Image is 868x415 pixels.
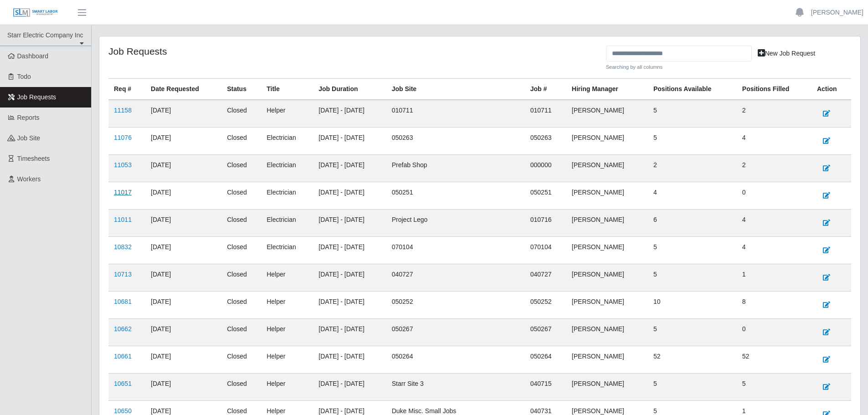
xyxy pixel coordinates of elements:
td: Electrician [261,127,313,154]
td: 050263 [386,127,525,154]
td: 040727 [386,264,525,291]
td: 1 [737,264,812,291]
td: Closed [221,100,261,128]
a: 11076 [114,134,132,141]
td: 5 [648,100,737,128]
th: Positions Available [648,78,737,100]
td: Helper [261,291,313,318]
a: 10832 [114,243,132,251]
td: 050267 [386,318,525,346]
td: 070104 [525,236,566,264]
td: Helper [261,100,313,128]
h4: Job Requests [108,46,599,57]
td: [PERSON_NAME] [566,127,648,154]
td: 5 [648,264,737,291]
td: 040727 [525,264,566,291]
th: Date Requested [145,78,221,100]
td: 0 [737,318,812,346]
td: 52 [737,346,812,373]
td: [PERSON_NAME] [566,100,648,128]
td: Closed [221,209,261,236]
a: 11017 [114,189,132,196]
span: Dashboard [17,52,49,60]
span: job site [17,134,41,142]
th: job site [386,78,525,100]
td: [PERSON_NAME] [566,291,648,318]
td: 5 [648,318,737,346]
th: Title [261,78,313,100]
td: 050251 [386,182,525,209]
td: [DATE] - [DATE] [313,154,386,182]
td: [DATE] - [DATE] [313,346,386,373]
span: Reports [17,114,40,121]
td: [DATE] [145,100,221,128]
a: 10713 [114,271,132,278]
td: 2 [737,154,812,182]
td: Helper [261,346,313,373]
td: [DATE] [145,154,221,182]
a: 10650 [114,407,132,415]
td: 6 [648,209,737,236]
td: [DATE] - [DATE] [313,373,386,400]
td: 10 [648,291,737,318]
th: Positions Filled [737,78,812,100]
td: Closed [221,373,261,400]
td: [DATE] [145,318,221,346]
td: 8 [737,291,812,318]
td: [DATE] [145,236,221,264]
small: Searching by all columns [606,63,752,71]
td: Closed [221,264,261,291]
td: Helper [261,264,313,291]
th: Req # [108,78,145,100]
td: 5 [648,127,737,154]
a: New Job Request [752,46,822,61]
td: 5 [737,373,812,400]
td: 4 [737,209,812,236]
td: Electrician [261,236,313,264]
td: [DATE] [145,127,221,154]
td: [DATE] [145,264,221,291]
td: 5 [648,373,737,400]
td: 050251 [525,182,566,209]
td: [DATE] - [DATE] [313,291,386,318]
td: [PERSON_NAME] [566,154,648,182]
td: Closed [221,318,261,346]
td: 4 [737,236,812,264]
td: Prefab Shop [386,154,525,182]
td: Helper [261,373,313,400]
td: 050252 [525,291,566,318]
td: [DATE] - [DATE] [313,100,386,128]
td: 4 [648,182,737,209]
a: 11053 [114,161,132,169]
a: [PERSON_NAME] [811,8,863,17]
a: 10681 [114,298,132,305]
td: [DATE] [145,373,221,400]
td: 010716 [525,209,566,236]
td: 010711 [525,100,566,128]
img: SLM Logo [13,8,58,18]
th: Action [812,78,851,100]
th: Job # [525,78,566,100]
th: Job Duration [313,78,386,100]
td: 050264 [386,346,525,373]
td: 2 [737,100,812,128]
td: [DATE] - [DATE] [313,264,386,291]
td: Closed [221,236,261,264]
td: [PERSON_NAME] [566,264,648,291]
td: [PERSON_NAME] [566,209,648,236]
td: Closed [221,346,261,373]
a: 10662 [114,325,132,333]
td: Project Lego [386,209,525,236]
td: [DATE] - [DATE] [313,236,386,264]
td: Closed [221,182,261,209]
td: 52 [648,346,737,373]
a: 11011 [114,216,132,223]
td: [PERSON_NAME] [566,236,648,264]
td: 070104 [386,236,525,264]
td: [DATE] - [DATE] [313,182,386,209]
td: 050252 [386,291,525,318]
td: [DATE] [145,209,221,236]
a: 10651 [114,380,132,387]
td: Closed [221,154,261,182]
td: Starr Site 3 [386,373,525,400]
